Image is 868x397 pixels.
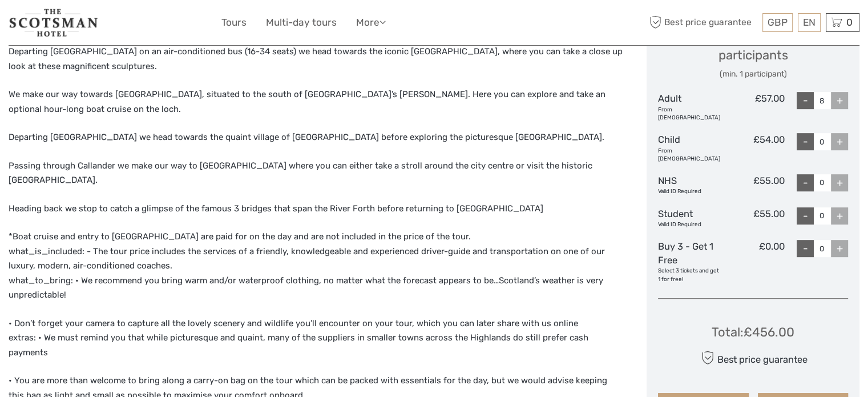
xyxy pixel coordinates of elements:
[9,316,623,360] p: • Don’t forget your camera to capture all the lovely scenery and wildlife you’ll encounter on you...
[131,18,145,31] button: Open LiveChat chat widget
[9,202,623,216] p: Heading back we stop to catch a glimpse of the famous 3 bridges that span the River Forth before ...
[798,13,821,32] div: EN
[658,133,721,163] div: Child
[658,207,721,229] div: Student
[647,13,760,32] span: Best price guarantee
[356,14,386,31] a: More
[9,130,623,145] p: Departing [GEOGRAPHIC_DATA] we head towards the quaint village of [GEOGRAPHIC_DATA] before explor...
[831,92,848,109] div: +
[658,69,848,80] div: (min. 1 participant)
[797,207,814,224] div: -
[845,17,854,28] span: 0
[9,230,623,303] p: *Boat cruise and entry to [GEOGRAPHIC_DATA] are paid for on the day and are not included in the p...
[16,20,129,29] p: We're away right now. Please check back later!
[831,240,848,257] div: +
[658,92,721,122] div: Adult
[658,28,848,80] div: Select the number of participants
[658,174,721,196] div: NHS
[658,267,721,283] div: Select 3 tickets and get 1 for free!
[699,348,808,368] div: Best price guarantee
[658,187,721,195] div: Valid ID Required
[221,14,247,31] a: Tours
[721,207,785,229] div: £55.00
[9,159,623,188] p: Passing through Callander we make our way to [GEOGRAPHIC_DATA] where you can either take a stroll...
[658,106,721,122] div: From [DEMOGRAPHIC_DATA]
[831,207,848,224] div: +
[9,9,99,37] img: 681-f48ba2bd-dfbf-4b64-890c-b5e5c75d9d66_logo_small.jpg
[797,92,814,109] div: -
[721,133,785,163] div: £54.00
[9,45,623,74] p: Departing [GEOGRAPHIC_DATA] on an air-conditioned bus (16-34 seats) we head towards the iconic [G...
[9,87,623,117] p: We make our way towards [GEOGRAPHIC_DATA], situated to the south of [GEOGRAPHIC_DATA]’s [PERSON_N...
[721,240,785,283] div: £0.00
[797,174,814,191] div: -
[658,240,721,283] div: Buy 3 - Get 1 Free
[797,240,814,257] div: -
[721,92,785,122] div: £57.00
[658,220,721,228] div: Valid ID Required
[266,14,337,31] a: Multi-day tours
[831,174,848,191] div: +
[721,174,785,196] div: £55.00
[831,133,848,150] div: +
[768,17,788,28] span: GBP
[797,133,814,150] div: -
[712,323,794,341] div: Total : £456.00
[658,147,721,163] div: From [DEMOGRAPHIC_DATA]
